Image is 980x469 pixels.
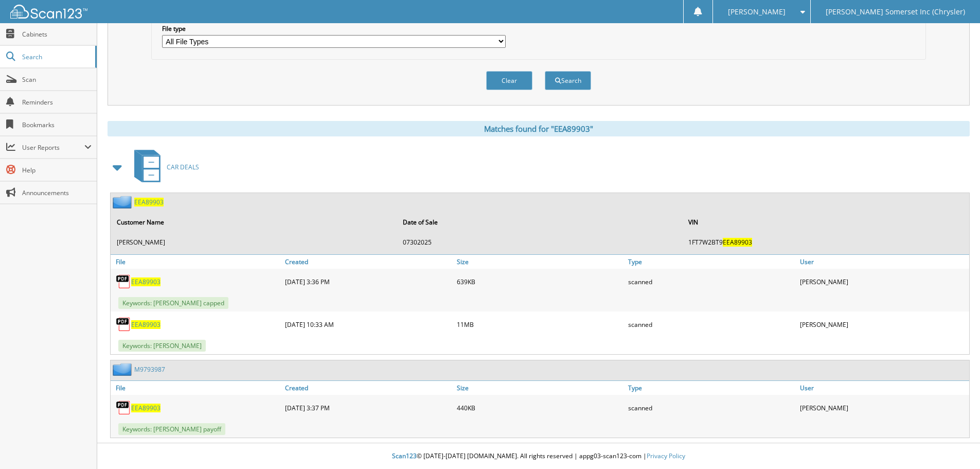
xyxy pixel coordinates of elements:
td: 1FT7W2BT9 [683,234,968,251]
span: EEA89903 [723,238,752,247]
a: Created [282,255,454,269]
div: [DATE] 10:33 AM [282,314,454,335]
a: Privacy Policy [647,451,685,460]
a: CAR DEALS [128,147,199,187]
span: Cabinets [22,30,92,39]
button: Search [545,71,591,90]
a: EEA89903 [131,404,161,412]
span: Help [22,166,92,175]
img: PDF.png [116,317,131,332]
div: © [DATE]-[DATE] [DOMAIN_NAME]. All rights reserved | appg03-scan123-com | [97,444,980,469]
span: Scan [22,75,92,84]
img: PDF.png [116,400,131,415]
span: Announcements [22,188,92,197]
div: [PERSON_NAME] [797,271,969,292]
a: Type [626,255,797,269]
span: Bookmarks [22,120,92,129]
span: User Reports [22,143,84,152]
div: 440KB [454,397,626,418]
a: File [111,381,282,395]
div: [PERSON_NAME] [797,314,969,335]
th: Customer Name [112,212,397,233]
div: [DATE] 3:36 PM [282,271,454,292]
a: Size [454,255,626,269]
label: File type [162,24,506,33]
span: Keywords: [PERSON_NAME] [118,340,206,352]
a: EEA89903 [131,277,161,286]
a: File [111,255,282,269]
span: [PERSON_NAME] [728,9,786,15]
img: scan123-logo-white.svg [10,5,87,19]
div: scanned [626,314,797,335]
span: Scan123 [392,451,417,460]
img: folder2.png [113,363,134,376]
a: EEA89903 [134,198,164,206]
a: User [797,255,969,269]
span: Keywords: [PERSON_NAME] payoff [118,423,225,435]
a: Type [626,381,797,395]
div: [DATE] 3:37 PM [282,397,454,418]
td: 07302025 [398,234,683,251]
a: EEA89903 [131,320,161,329]
a: Created [282,381,454,395]
button: Clear [486,71,532,90]
span: CAR DEALS [167,163,199,171]
div: 639KB [454,271,626,292]
img: PDF.png [116,274,131,289]
span: Search [22,53,90,61]
div: Matches found for "EEA89903" [108,121,970,136]
a: M9793987 [134,365,165,374]
iframe: Chat Widget [929,420,980,469]
span: Reminders [22,98,92,107]
div: [PERSON_NAME] [797,397,969,418]
a: Size [454,381,626,395]
img: folder2.png [113,196,134,209]
div: 11MB [454,314,626,335]
th: Date of Sale [398,212,683,233]
span: [PERSON_NAME] Somerset Inc (Chrysler) [826,9,965,15]
a: User [797,381,969,395]
td: [PERSON_NAME] [112,234,397,251]
span: Keywords: [PERSON_NAME] capped [118,297,228,309]
div: scanned [626,397,797,418]
th: VIN [683,212,968,233]
div: scanned [626,271,797,292]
